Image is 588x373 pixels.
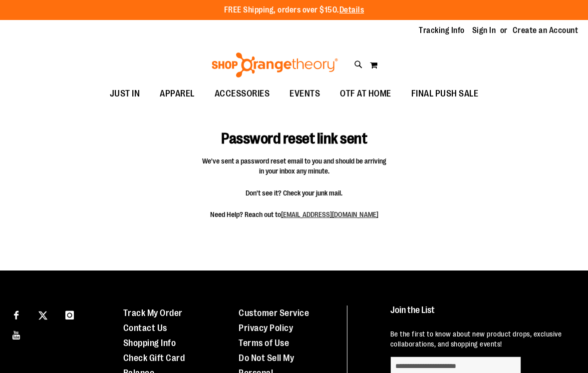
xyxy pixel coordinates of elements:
[419,25,465,36] a: Tracking Info
[205,82,280,105] a: ACCESSORIES
[210,52,339,77] img: Shop Orangetheory
[513,25,579,36] a: Create an Account
[123,323,167,333] a: Contact Us
[390,305,572,324] h4: Join the List
[160,82,195,105] span: APPAREL
[215,82,270,105] span: ACCESSORIES
[150,82,205,105] a: APPAREL
[280,82,330,105] a: EVENTS
[202,188,386,198] span: Don't see it? Check your junk mail.
[340,82,391,105] span: OTF AT HOME
[100,82,150,105] a: JUST IN
[339,5,364,14] a: Details
[123,308,183,318] a: Track My Order
[61,305,78,323] a: Visit our Instagram page
[34,305,52,323] a: Visit our X page
[281,210,378,218] a: [EMAIL_ADDRESS][DOMAIN_NAME]
[290,82,320,105] span: EVENTS
[472,25,496,36] a: Sign In
[224,4,364,16] p: FREE Shipping, orders over $150.
[239,323,293,333] a: Privacy Policy
[202,209,386,219] span: Need Help? Reach out to
[411,82,479,105] span: FINAL PUSH SALE
[239,338,289,348] a: Terms of Use
[178,115,411,147] h1: Password reset link sent
[38,311,47,320] img: Twitter
[330,82,401,105] a: OTF AT HOME
[123,338,176,348] a: Shopping Info
[390,329,572,349] p: Be the first to know about new product drops, exclusive collaborations, and shopping events!
[202,156,386,176] span: We've sent a password reset email to you and should be arriving in your inbox any minute.
[7,325,25,343] a: Visit our Youtube page
[110,82,140,105] span: JUST IN
[239,308,309,318] a: Customer Service
[7,305,25,323] a: Visit our Facebook page
[401,82,489,105] a: FINAL PUSH SALE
